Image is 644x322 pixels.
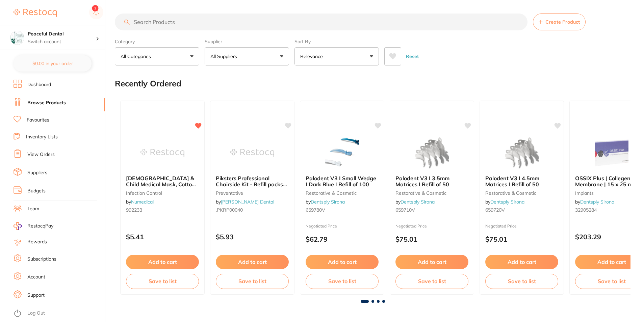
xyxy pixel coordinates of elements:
[216,175,289,188] b: Piksters Professional Chairside Kit - Refill packs Size 000-Navy
[490,199,524,205] a: Dentsply Sirona
[580,199,614,205] a: Dentsply Sirona
[294,47,379,65] button: Relevance
[126,190,199,196] small: infection control
[306,224,379,229] small: Negotiated Price
[306,199,345,205] span: by
[28,38,96,45] p: Switch account
[26,134,58,140] a: Inventory Lists
[395,207,468,213] small: 659710V
[485,199,524,205] span: by
[27,223,53,230] span: RestocqPay
[401,199,435,205] a: Dentsply Sirona
[131,199,154,205] a: Numedical
[485,274,558,289] button: Save to list
[210,53,240,60] p: All Suppliers
[306,190,379,196] small: restorative & cosmetic
[485,175,558,188] b: Palodent V3 I 4.5mm Matrices I Refill of 50
[395,190,468,196] small: restorative & cosmetic
[14,222,22,230] img: RestocqPay
[14,308,103,319] button: Log Out
[230,136,274,170] img: Piksters Professional Chairside Kit - Refill packs Size 000-Navy
[311,199,345,205] a: Dentsply Sirona
[27,206,39,212] a: Team
[306,255,379,269] button: Add to cart
[395,255,468,269] button: Add to cart
[121,53,154,60] p: All Categories
[306,207,379,213] small: 659780V
[140,136,184,170] img: Lady & Child Medical Mask, Cotton Inner Layer, 3-Ply
[27,239,47,245] a: Rewards
[14,222,53,230] a: RestocqPay
[27,151,55,158] a: View Orders
[216,199,274,205] span: by
[306,274,379,289] button: Save to list
[395,224,468,229] small: Negotiated Price
[27,292,45,299] a: Support
[27,169,47,176] a: Suppliers
[485,224,558,229] small: Negotiated Price
[575,199,614,205] span: by
[126,175,199,188] b: Lady & Child Medical Mask, Cotton Inner Layer, 3-Ply
[485,207,558,213] small: 659720V
[10,31,24,45] img: Peaceful Dental
[27,310,45,317] a: Log Out
[300,53,326,60] p: Relevance
[500,136,544,170] img: Palodent V3 I 4.5mm Matrices I Refill of 50
[216,207,289,213] small: .PKRP00040
[27,256,56,263] a: Subscriptions
[115,79,181,88] h2: Recently Ordered
[395,199,435,205] span: by
[115,38,199,45] label: Category
[205,47,289,65] button: All Suppliers
[27,81,51,88] a: Dashboard
[126,207,199,213] small: 992233
[320,136,364,170] img: Palodent V3 I Small Wedge I Dark Blue I Refill of 100
[126,233,199,241] p: $5.41
[216,255,289,269] button: Add to cart
[216,274,289,289] button: Save to list
[485,235,558,243] p: $75.01
[306,235,379,243] p: $62.79
[115,14,527,30] input: Search Products
[485,190,558,196] small: restorative & cosmetic
[306,175,379,188] b: Palodent V3 I Small Wedge I Dark Blue I Refill of 100
[294,38,379,45] label: Sort By
[410,136,454,170] img: Palodent V3 I 3.5mm Matrices I Refill of 50
[395,175,468,188] b: Palodent V3 I 3.5mm Matrices I Refill of 50
[126,199,154,205] span: by
[27,188,46,194] a: Budgets
[14,9,57,17] img: Restocq Logo
[126,274,199,289] button: Save to list
[395,274,468,289] button: Save to list
[205,38,289,45] label: Supplier
[545,19,580,25] span: Create Product
[533,14,586,30] button: Create Product
[27,100,66,106] a: Browse Products
[590,136,634,170] img: OSSIX Plus | Collegen Membrane | 15 x 25 mm
[14,55,92,72] button: $0.00 in your order
[115,47,199,65] button: All Categories
[485,255,558,269] button: Add to cart
[28,31,96,37] h4: Peaceful Dental
[14,5,57,21] a: Restocq Logo
[216,233,289,241] p: $5.93
[404,47,421,65] button: Reset
[221,199,274,205] a: [PERSON_NAME] Dental
[395,235,468,243] p: $75.01
[126,255,199,269] button: Add to cart
[216,190,289,196] small: preventative
[27,274,45,280] a: Account
[27,117,49,124] a: Favourites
